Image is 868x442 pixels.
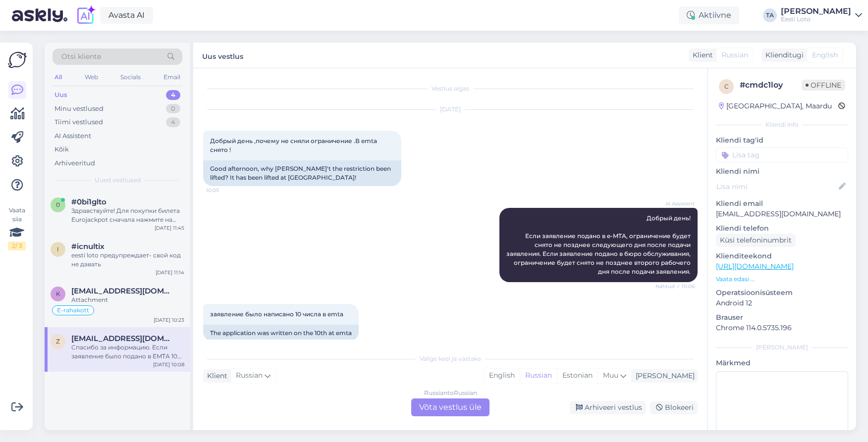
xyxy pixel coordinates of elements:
[210,310,343,318] span: заявление было написано 10 числа в emta
[781,7,851,15] div: [PERSON_NAME]
[71,206,184,224] div: Здравствуйте! Для покупки билета Eurojackpot сначала нажмите на Eurojackpot, затем выберите номер...
[166,104,180,114] div: 0
[506,214,692,275] span: Добрый день! Если заявление подано в e-MTA, ограничение будет снято не позднее следующего дня пос...
[716,135,848,146] p: Kliendi tag'id
[57,307,89,313] span: E-rahakott
[203,371,227,381] div: Klient
[54,131,91,141] div: AI Assistent
[716,251,848,261] p: Klienditeekond
[761,50,804,60] div: Klienditugi
[716,298,848,308] p: Android 12
[411,398,489,416] div: Võta vestlus üle
[520,368,557,383] div: Russian
[716,147,848,162] input: Lisa tag
[83,71,100,84] div: Web
[206,187,243,194] span: 10:05
[56,201,60,208] span: 0
[716,181,837,192] input: Lisa nimi
[716,166,848,177] p: Kliendi nimi
[75,5,96,26] img: explore-ai
[424,389,477,397] div: Russian to Russian
[203,354,698,363] div: Valige keel ja vastake
[802,80,845,91] span: Offline
[655,283,695,290] span: Nähtud ✓ 10:06
[95,176,141,185] span: Uued vestlused
[8,50,27,69] img: Askly Logo
[657,200,695,207] span: AI Assistent
[71,251,184,269] div: eesti loto предупреждает- свой код не давать
[679,6,739,24] div: Aktiivne
[54,158,95,168] div: Arhiveeritud
[203,325,359,342] div: The application was written on the 10th at emta
[162,71,182,84] div: Email
[54,117,103,127] div: Tiimi vestlused
[716,223,848,234] p: Kliendi telefon
[153,361,184,368] div: [DATE] 10:08
[53,71,64,84] div: All
[54,145,69,154] div: Kõik
[155,224,184,232] div: [DATE] 11:45
[716,323,848,333] p: Chrome 114.0.5735.196
[632,371,695,381] div: [PERSON_NAME]
[716,312,848,323] p: Brauser
[740,79,802,91] div: # cmdc1loy
[71,343,184,361] div: Спасибо за информацию. Если заявление было подано в EMTA 10 числа, ограничение должно быть снято ...
[763,8,777,22] div: TA
[202,49,243,62] label: Uus vestlus
[570,401,646,414] div: Arhiveeri vestlus
[781,7,862,23] a: [PERSON_NAME]Eesti Loto
[54,104,104,114] div: Minu vestlused
[716,275,848,284] p: Vaata edasi ...
[812,50,838,60] span: English
[716,209,848,219] p: [EMAIL_ADDRESS][DOMAIN_NAME]
[716,234,796,247] div: Küsi telefoninumbrit
[650,401,698,414] div: Blokeeri
[154,316,184,324] div: [DATE] 10:23
[156,269,184,276] div: [DATE] 11:14
[61,51,101,62] span: Otsi kliente
[716,198,848,209] p: Kliendi email
[118,71,143,84] div: Socials
[210,137,379,153] span: Добрый день ,почему не сняли ограничение .В emta снято !
[8,242,26,250] div: 2 / 3
[781,15,851,23] div: Eesti Loto
[716,343,848,352] div: [PERSON_NAME]
[716,262,794,271] a: [URL][DOMAIN_NAME]
[71,242,105,251] span: #icnultix
[56,290,60,297] span: K
[716,120,848,129] div: Kliendi info
[203,84,698,93] div: Vestlus algas
[71,334,174,343] span: Zenjasleepy@gmail.com
[689,50,713,60] div: Klient
[8,206,26,250] div: Vaata siia
[724,83,729,90] span: c
[71,197,107,206] span: #0bi1glto
[56,338,60,345] span: Z
[203,160,401,186] div: Good afternoon, why [PERSON_NAME]'t the restriction been lifted? It has been lifted at [GEOGRAPHI...
[716,288,848,298] p: Operatsioonisüsteem
[166,117,180,127] div: 4
[203,105,698,114] div: [DATE]
[721,50,748,60] span: Russian
[100,7,153,24] a: Avasta AI
[166,90,180,100] div: 4
[603,371,618,380] span: Muu
[716,358,848,368] p: Märkmed
[236,370,263,381] span: Russian
[71,287,174,295] span: Kostopravov@gmail.com
[557,368,597,383] div: Estonian
[57,246,59,253] span: i
[719,101,832,111] div: [GEOGRAPHIC_DATA], Maardu
[484,368,520,383] div: English
[54,90,67,100] div: Uus
[71,295,184,304] div: Attachment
